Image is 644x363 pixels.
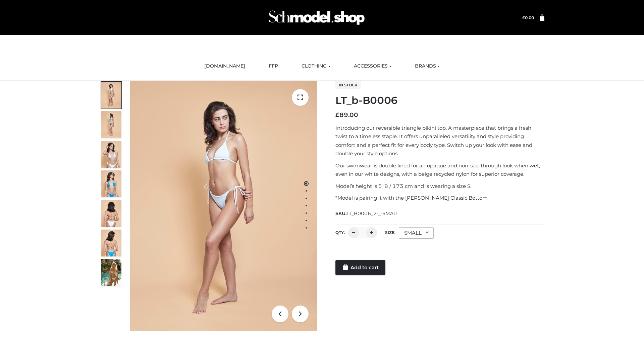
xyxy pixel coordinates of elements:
[349,59,396,74] a: ACCESSORIES
[335,124,544,158] p: Introducing our reversible triangle bikini top. A masterpiece that brings a fresh twist to a time...
[410,59,445,74] a: BRANDS
[335,94,544,107] h1: LT_b-B0006
[297,59,335,74] a: CLOTHING
[399,227,434,239] div: SMALL
[522,15,534,20] bdi: 0.00
[101,141,121,168] img: ArielClassicBikiniTop_CloudNine_AzureSky_OW114ECO_3-scaled.jpg
[335,209,399,217] span: SKU:
[101,259,121,286] img: Arieltop_CloudNine_AzureSky2.jpg
[101,200,121,227] img: ArielClassicBikiniTop_CloudNine_AzureSky_OW114ECO_7-scaled.jpg
[101,82,121,109] img: ArielClassicBikiniTop_CloudNine_AzureSky_OW114ECO_1-scaled.jpg
[335,182,544,191] p: Model’s height is 5 ‘8 / 173 cm and is wearing a size S.
[385,230,395,235] label: Size:
[101,230,121,256] img: ArielClassicBikiniTop_CloudNine_AzureSky_OW114ECO_8-scaled.jpg
[101,111,121,138] img: ArielClassicBikiniTop_CloudNine_AzureSky_OW114ECO_2-scaled.jpg
[335,111,358,119] bdi: 89.00
[522,15,534,20] a: £0.00
[199,59,250,74] a: [DOMAIN_NAME]
[266,4,367,31] img: Schmodel Admin 964
[335,194,544,202] p: *Model is pairing it with the [PERSON_NAME] Classic Bottom
[264,59,283,74] a: FFP
[346,210,399,216] span: LT_B0006_2-_-SMALL
[130,81,317,331] img: ArielClassicBikiniTop_CloudNine_AzureSky_OW114ECO_1
[522,15,525,20] span: £
[335,260,385,275] a: Add to cart
[335,161,544,178] p: Our swimwear is double lined for an opaque and non-see-through look when wet, even in our white d...
[335,230,345,235] label: QTY:
[335,81,361,89] span: In stock
[335,111,339,119] span: £
[101,170,121,197] img: ArielClassicBikiniTop_CloudNine_AzureSky_OW114ECO_4-scaled.jpg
